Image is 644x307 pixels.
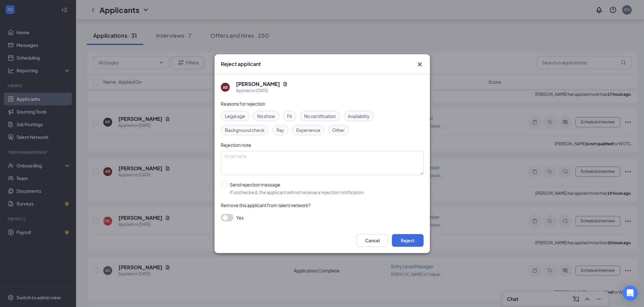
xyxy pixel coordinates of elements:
[392,234,424,247] button: Reject
[356,234,388,247] button: Cancel
[221,101,265,107] span: Reasons for rejection
[236,88,288,94] div: Applied on [DATE]
[225,127,265,134] span: Background check
[416,61,424,68] svg: Cross
[221,202,310,208] span: Remove this applicant from talent network?
[225,113,245,120] span: Legal age
[277,127,284,134] span: Pay
[296,127,320,134] span: Experience
[332,127,345,134] span: Other
[223,84,228,90] div: AB
[304,113,336,120] span: No certification
[348,113,370,120] span: Availability
[221,61,261,68] h3: Reject applicant
[236,81,280,88] h5: [PERSON_NAME]
[257,113,275,120] span: No show
[287,113,292,120] span: Fit
[236,214,244,221] span: Yes
[416,61,424,68] button: Close
[283,82,288,87] svg: Document
[622,285,638,301] div: Open Intercom Messenger
[221,142,251,148] span: Rejection note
